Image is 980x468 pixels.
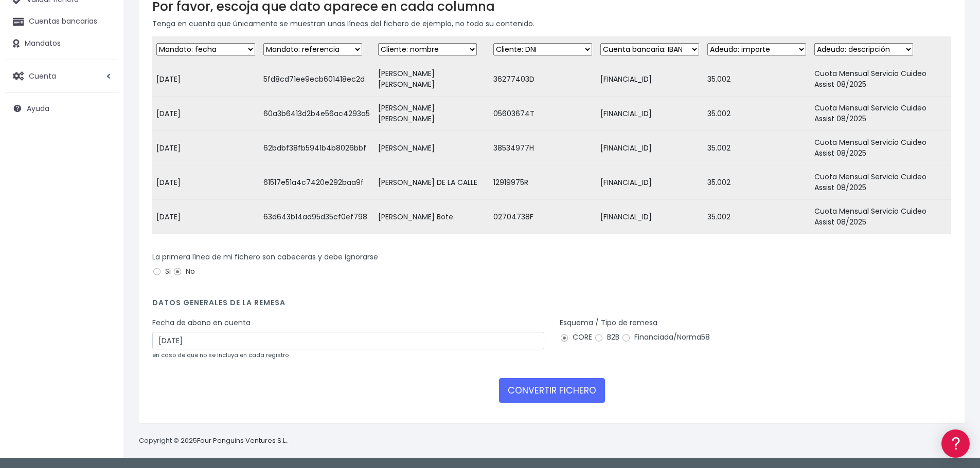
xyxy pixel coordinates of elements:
[259,165,374,200] td: 61517e51a4c7420e292baa9f
[10,178,195,194] a: Perfiles de empresas
[10,71,195,81] div: Información general
[621,332,710,343] label: Financiada/Norma58
[10,204,195,214] div: Facturación
[596,200,703,234] td: [FINANCIAL_ID]
[259,200,374,234] td: 63d643b14ad95d35cf0ef798
[10,247,195,256] div: Programadores
[499,378,605,403] button: CONVERTIR FICHERO
[197,436,287,445] a: Four Penguins Ventures S.L.
[27,103,49,114] span: Ayuda
[10,220,195,236] a: General
[152,266,171,277] label: Si
[10,87,195,103] a: Información general
[173,266,195,277] label: No
[10,146,195,162] a: Problemas habituales
[489,97,596,131] td: 05603674T
[152,62,259,97] td: [DATE]
[703,200,810,234] td: 35.002
[810,200,951,234] td: Cuota Mensual Servicio Cuideo Assist 08/2025
[374,97,489,131] td: [PERSON_NAME] [PERSON_NAME]
[489,131,596,165] td: 38534977H
[152,131,259,165] td: [DATE]
[374,165,489,200] td: [PERSON_NAME] DE LA CALLE
[374,62,489,97] td: [PERSON_NAME] [PERSON_NAME]
[10,162,195,178] a: Videotutoriales
[596,62,703,97] td: [FINANCIAL_ID]
[259,97,374,131] td: 60a3b6413d2b4e56ac4293a5
[5,98,118,119] a: Ayuda
[152,97,259,131] td: [DATE]
[152,165,259,200] td: [DATE]
[152,298,951,312] h4: Datos generales de la remesa
[5,33,118,54] a: Mandatos
[489,62,596,97] td: 36277403D
[703,62,810,97] td: 35.002
[810,131,951,165] td: Cuota Mensual Servicio Cuideo Assist 08/2025
[489,165,596,200] td: 12919975R
[139,436,289,446] p: Copyright © 2025 .
[5,11,118,32] a: Cuentas bancarias
[10,130,195,146] a: Formatos
[259,62,374,97] td: 5fd8cd71ee9ecb601418ec2d
[594,332,619,343] label: B2B
[152,18,951,29] p: Tenga en cuenta que únicamente se muestran unas líneas del fichero de ejemplo, no todo su contenido.
[810,165,951,200] td: Cuota Mensual Servicio Cuideo Assist 08/2025
[596,131,703,165] td: [FINANCIAL_ID]
[152,351,289,359] small: en caso de que no se incluya en cada registro
[560,317,657,328] label: Esquema / Tipo de remesa
[596,97,703,131] td: [FINANCIAL_ID]
[560,332,592,343] label: CORE
[259,131,374,165] td: 62bdbf38fb5941b4b8026bbf
[10,275,195,293] button: Contáctanos
[10,114,195,123] div: Convertir ficheros
[489,200,596,234] td: 02704738F
[596,165,703,200] td: [FINANCIAL_ID]
[810,97,951,131] td: Cuota Mensual Servicio Cuideo Assist 08/2025
[703,131,810,165] td: 35.002
[141,296,198,306] a: POWERED BY ENCHANT
[703,97,810,131] td: 35.002
[152,200,259,234] td: [DATE]
[374,131,489,165] td: [PERSON_NAME]
[10,263,195,278] a: API
[374,200,489,234] td: [PERSON_NAME] Bote
[810,62,951,97] td: Cuota Mensual Servicio Cuideo Assist 08/2025
[152,317,251,328] label: Fecha de abono en cuenta
[5,65,118,87] a: Cuenta
[29,70,56,81] span: Cuenta
[152,252,378,263] label: La primera línea de mi fichero son cabeceras y debe ignorarse
[703,165,810,200] td: 35.002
